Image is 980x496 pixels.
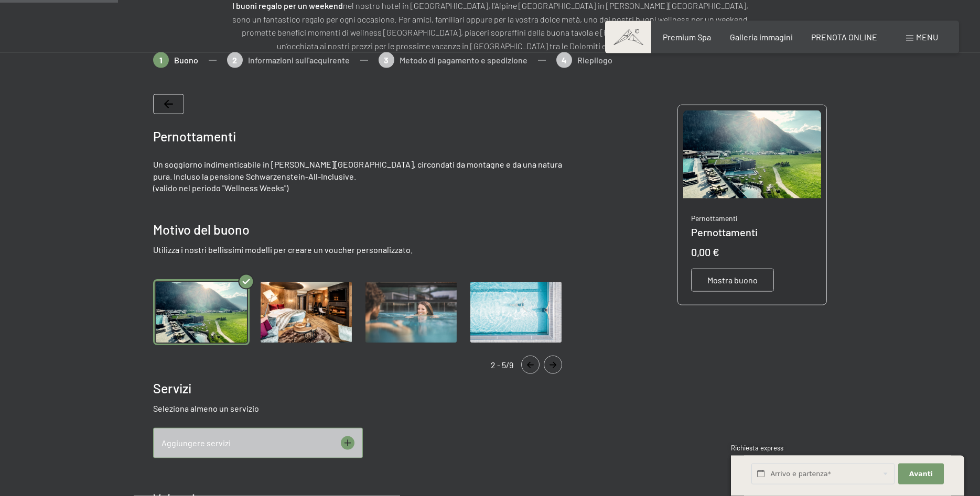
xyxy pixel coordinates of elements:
[898,464,943,485] button: Avanti
[232,1,343,10] strong: I buoni regalo per un weekend
[909,469,933,479] span: Avanti
[916,32,938,42] span: Menu
[730,32,793,42] a: Galleria immagini
[811,32,877,42] a: PRENOTA ONLINE
[663,32,711,42] a: Premium Spa
[731,444,783,452] span: Richiesta express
